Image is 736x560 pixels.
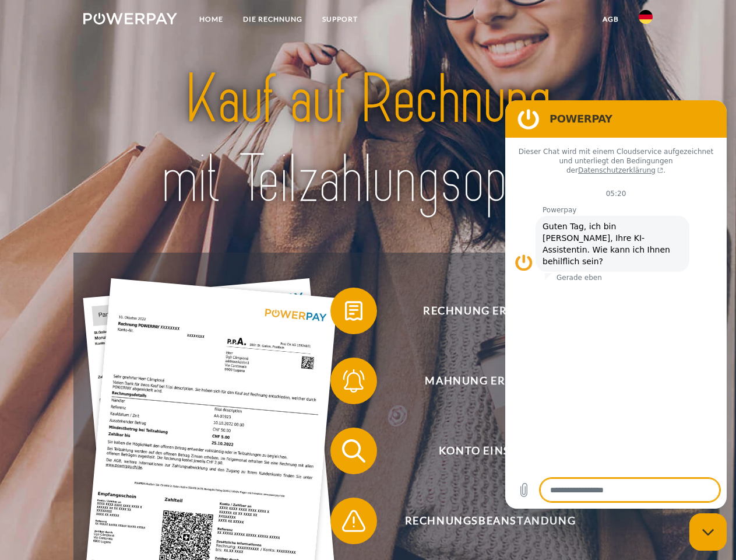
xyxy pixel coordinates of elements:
iframe: Schaltfläche zum Öffnen des Messaging-Fensters; Konversation läuft [689,513,727,551]
a: agb [593,9,629,30]
a: SUPPORT [312,9,368,30]
span: Mahnung erhalten? [347,358,633,404]
button: Rechnung erhalten? [330,288,633,334]
img: qb_warning.svg [339,506,368,535]
img: logo-powerpay-white.svg [83,13,177,24]
img: title-powerpay_de.svg [111,56,625,223]
img: qb_search.svg [339,436,368,466]
button: Mahnung erhalten? [330,358,633,404]
button: Rechnungsbeanstandung [330,498,633,544]
span: Rechnungsbeanstandung [347,498,633,544]
iframe: Messaging-Fenster [505,100,727,509]
span: Konto einsehen [347,428,633,474]
img: de [639,10,653,24]
span: Rechnung erhalten? [347,288,633,334]
img: qb_bell.svg [339,366,368,395]
button: Konto einsehen [330,428,633,474]
a: Home [189,9,233,30]
a: DIE RECHNUNG [233,9,312,30]
img: qb_bill.svg [339,296,368,325]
